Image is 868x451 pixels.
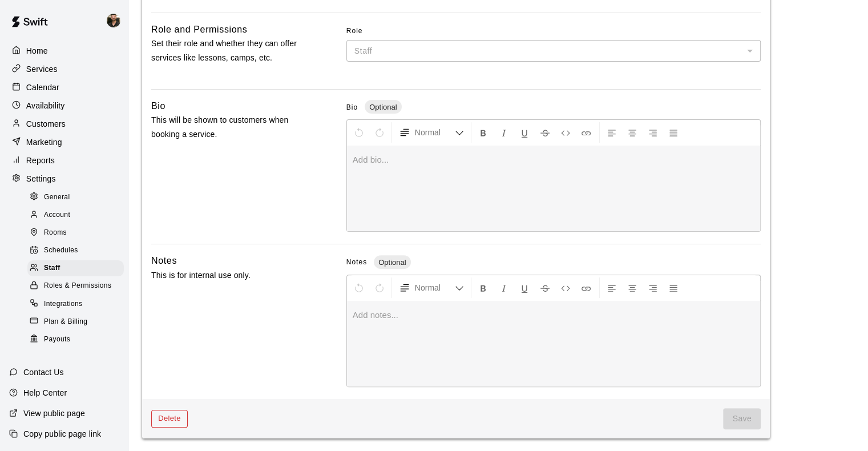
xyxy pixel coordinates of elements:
[623,277,642,298] button: Center Align
[26,82,59,93] p: Calendar
[151,99,165,114] h6: Bio
[26,155,55,166] p: Reports
[151,22,247,37] h6: Role and Permissions
[44,227,67,239] span: Rooms
[27,260,124,276] div: Staff
[44,210,70,221] span: Account
[107,14,120,27] img: Jacob Fisher
[9,42,119,59] a: Home
[151,253,177,268] h6: Notes
[104,9,128,32] div: Jacob Fisher
[26,118,66,130] p: Customers
[151,113,310,142] p: This will be shown to customers when booking a service.
[27,313,128,331] a: Plan & Billing
[515,122,534,143] button: Format Underline
[26,45,48,57] p: Home
[44,316,87,328] span: Plan & Billing
[27,207,124,223] div: Account
[27,243,124,259] div: Schedules
[494,122,514,143] button: Format Italics
[576,277,596,298] button: Insert Link
[474,277,493,298] button: Format Bold
[26,173,56,184] p: Settings
[44,334,70,345] span: Payouts
[27,331,128,348] a: Payouts
[623,122,642,143] button: Center Align
[556,122,575,143] button: Insert Code
[151,410,188,428] button: Delete
[44,299,83,310] span: Integrations
[44,263,60,274] span: Staff
[9,170,119,187] a: Settings
[474,122,493,143] button: Format Bold
[346,258,367,266] span: Notes
[9,79,119,96] a: Calendar
[9,152,119,169] a: Reports
[9,97,119,114] a: Availability
[23,428,101,440] p: Copy public page link
[370,277,389,298] button: Redo
[370,122,389,143] button: Redo
[27,277,128,295] a: Roles & Permissions
[9,115,119,132] a: Customers
[27,190,124,206] div: General
[535,122,555,143] button: Format Strikethrough
[365,103,401,111] span: Optional
[26,136,62,148] p: Marketing
[664,277,683,298] button: Justify Align
[44,192,70,203] span: General
[23,387,67,398] p: Help Center
[346,103,358,111] span: Bio
[394,122,469,143] button: Formatting Options
[27,206,128,224] a: Account
[374,258,410,267] span: Optional
[515,277,534,298] button: Format Underline
[27,242,128,260] a: Schedules
[23,408,85,419] p: View public page
[27,188,128,206] a: General
[27,314,124,330] div: Plan & Billing
[556,277,575,298] button: Insert Code
[44,245,78,256] span: Schedules
[27,332,124,348] div: Payouts
[723,408,761,429] span: Activate this staff member to make changes
[151,268,310,283] p: This is for internal use only.
[27,296,124,312] div: Integrations
[494,277,514,298] button: Format Italics
[602,277,621,298] button: Left Align
[346,22,761,41] span: Role
[26,100,65,111] p: Availability
[349,277,369,298] button: Undo
[27,225,124,241] div: Rooms
[9,61,119,78] a: Services
[664,122,683,143] button: Justify Align
[26,63,58,75] p: Services
[349,122,369,143] button: Undo
[23,367,64,378] p: Contact Us
[602,122,621,143] button: Left Align
[151,37,310,65] p: Set their role and whether they can offer services like lessons, camps, etc.
[346,40,761,61] div: Staff
[576,122,596,143] button: Insert Link
[44,280,111,292] span: Roles & Permissions
[27,278,124,294] div: Roles & Permissions
[415,127,455,138] span: Normal
[535,277,555,298] button: Format Strikethrough
[394,277,469,298] button: Formatting Options
[27,224,128,242] a: Rooms
[415,282,455,293] span: Normal
[27,260,128,277] a: Staff
[9,134,119,151] a: Marketing
[27,295,128,313] a: Integrations
[643,122,663,143] button: Right Align
[643,277,663,298] button: Right Align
